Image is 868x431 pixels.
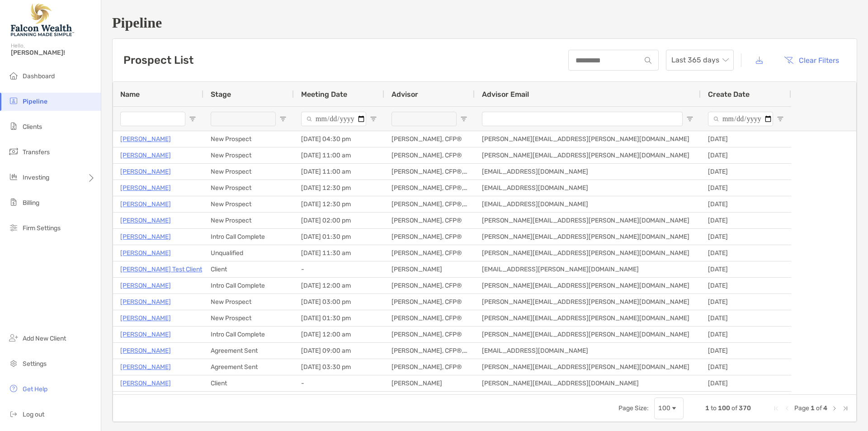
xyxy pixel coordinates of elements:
[23,123,42,131] span: Clients
[731,404,737,412] span: of
[120,378,171,389] p: [PERSON_NAME]
[112,14,857,31] h1: Pipeline
[203,131,294,147] div: New Prospect
[475,131,701,147] div: [PERSON_NAME][EMAIL_ADDRESS][PERSON_NAME][DOMAIN_NAME]
[739,404,751,412] span: 370
[777,50,846,70] button: Clear Filters
[701,261,791,277] div: [DATE]
[384,213,475,228] div: [PERSON_NAME], CFP®
[701,294,791,310] div: [DATE]
[120,280,171,291] p: [PERSON_NAME]
[294,245,384,261] div: [DATE] 11:30 am
[475,196,701,212] div: [EMAIL_ADDRESS][DOMAIN_NAME]
[23,199,39,207] span: Billing
[475,213,701,228] div: [PERSON_NAME][EMAIL_ADDRESS][PERSON_NAME][DOMAIN_NAME]
[8,197,19,208] img: billing icon
[294,327,384,342] div: [DATE] 12:00 am
[475,359,701,375] div: [PERSON_NAME][EMAIL_ADDRESS][PERSON_NAME][DOMAIN_NAME]
[203,278,294,294] div: Intro Call Complete
[120,361,171,373] p: [PERSON_NAME]
[701,343,791,359] div: [DATE]
[23,360,47,368] span: Settings
[475,375,701,391] div: [PERSON_NAME][EMAIL_ADDRESS][DOMAIN_NAME]
[701,375,791,391] div: [DATE]
[301,90,347,99] span: Meeting Date
[460,115,467,123] button: Open Filter Menu
[120,166,171,177] p: [PERSON_NAME]
[23,72,55,80] span: Dashboard
[475,180,701,196] div: [EMAIL_ADDRESS][DOMAIN_NAME]
[475,229,701,245] div: [PERSON_NAME][EMAIL_ADDRESS][PERSON_NAME][DOMAIN_NAME]
[294,229,384,245] div: [DATE] 01:30 pm
[701,359,791,375] div: [DATE]
[475,392,701,407] div: [PERSON_NAME][EMAIL_ADDRESS][PERSON_NAME][DOMAIN_NAME]
[203,327,294,342] div: Intro Call Complete
[705,404,709,412] span: 1
[811,404,815,412] span: 1
[701,164,791,180] div: [DATE]
[203,245,294,261] div: Unqualified
[203,213,294,228] div: New Prospect
[701,278,791,294] div: [DATE]
[475,343,701,359] div: [EMAIL_ADDRESS][DOMAIN_NAME]
[294,310,384,326] div: [DATE] 01:30 pm
[23,174,49,181] span: Investing
[120,313,171,324] a: [PERSON_NAME]
[701,131,791,147] div: [DATE]
[294,278,384,294] div: [DATE] 12:00 am
[123,54,193,66] h3: Prospect List
[8,222,19,233] img: firm-settings icon
[701,245,791,261] div: [DATE]
[384,359,475,375] div: [PERSON_NAME], CFP®
[370,115,377,123] button: Open Filter Menu
[384,310,475,326] div: [PERSON_NAME], CFP®
[816,404,822,412] span: of
[823,404,827,412] span: 4
[773,405,780,412] div: First Page
[475,278,701,294] div: [PERSON_NAME][EMAIL_ADDRESS][PERSON_NAME][DOMAIN_NAME]
[708,90,750,99] span: Create Date
[23,411,44,418] span: Log out
[23,335,66,342] span: Add New Client
[211,90,231,99] span: Stage
[8,383,19,394] img: get-help icon
[120,112,185,126] input: Name Filter Input
[11,49,95,57] span: [PERSON_NAME]!
[120,215,171,226] a: [PERSON_NAME]
[8,358,19,369] img: settings icon
[120,150,171,161] a: [PERSON_NAME]
[203,359,294,375] div: Agreement Sent
[392,90,418,99] span: Advisor
[8,171,19,182] img: investing icon
[294,261,384,277] div: -
[384,229,475,245] div: [PERSON_NAME], CFP®
[384,343,475,359] div: [PERSON_NAME], CFP®, CFA®
[120,182,171,194] p: [PERSON_NAME]
[120,90,140,99] span: Name
[294,359,384,375] div: [DATE] 03:30 pm
[203,196,294,212] div: New Prospect
[120,247,171,259] a: [PERSON_NAME]
[671,50,728,70] span: Last 365 days
[11,4,74,36] img: Falcon Wealth Planning Logo
[384,147,475,163] div: [PERSON_NAME], CFP®
[475,261,701,277] div: [EMAIL_ADDRESS][PERSON_NAME][DOMAIN_NAME]
[475,294,701,310] div: [PERSON_NAME][EMAIL_ADDRESS][PERSON_NAME][DOMAIN_NAME]
[384,131,475,147] div: [PERSON_NAME], CFP®
[23,98,47,105] span: Pipeline
[120,264,202,275] a: [PERSON_NAME] Test Client
[120,231,171,242] a: [PERSON_NAME]
[120,199,171,210] p: [PERSON_NAME]
[203,294,294,310] div: New Prospect
[203,164,294,180] div: New Prospect
[203,392,294,407] div: New Prospect
[203,180,294,196] div: New Prospect
[384,294,475,310] div: [PERSON_NAME], CFP®
[701,310,791,326] div: [DATE]
[8,121,19,132] img: clients icon
[718,404,730,412] span: 100
[384,245,475,261] div: [PERSON_NAME], CFP®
